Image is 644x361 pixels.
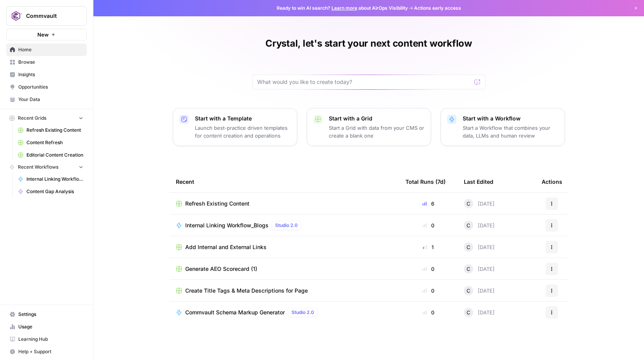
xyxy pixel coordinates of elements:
span: Content Refresh [26,139,83,146]
h1: Crystal, let's start your next content workflow [265,37,472,50]
button: Recent Workflows [6,161,87,173]
div: [DATE] [464,286,495,295]
span: Browse [18,59,83,66]
div: [DATE] [464,221,495,230]
span: Editorial Content Creation [26,152,83,159]
div: Total Runs (7d) [405,171,446,192]
span: Refresh Existing Content [26,127,83,134]
span: Studio 2.0 [275,222,298,229]
p: Start with a Template [195,115,291,122]
a: Refresh Existing Content [176,200,393,208]
span: Insights [18,71,83,78]
a: Home [6,44,87,56]
span: Generate AEO Scorecard (1) [185,265,257,273]
div: 0 [405,221,451,229]
input: What would you like to create today? [257,78,471,86]
span: Usage [18,323,83,330]
div: Actions [542,171,562,192]
span: Content Gap Analysis [26,188,83,195]
a: Editorial Content Creation [14,149,87,161]
span: Studio 2.0 [291,309,314,316]
a: Settings [6,308,87,321]
div: 1 [405,243,451,251]
a: Browse [6,56,87,68]
p: Start a Workflow that combines your data, LLMs and human review [463,124,558,140]
a: Commvault Schema Markup GeneratorStudio 2.0 [176,308,393,317]
a: Refresh Existing Content [14,124,87,136]
span: Help + Support [18,348,83,355]
button: Start with a GridStart a Grid with data from your CMS or create a blank one [307,108,431,146]
a: Create Title Tags & Meta Descriptions for Page [176,287,393,295]
div: [DATE] [464,264,495,274]
span: C [467,243,470,251]
a: Internal Linking Workflow_BlogsStudio 2.0 [176,221,393,230]
div: 0 [405,265,451,273]
span: Ready to win AI search? about AirOps Visibility [277,5,408,12]
span: Internal Linking Workflow_Blogs [185,221,268,229]
a: Content Refresh [14,136,87,149]
button: Workspace: Commvault [6,6,87,26]
span: C [467,309,470,316]
span: Opportunities [18,84,83,91]
span: Home [18,46,83,53]
a: Usage [6,321,87,333]
button: New [6,29,87,40]
span: C [467,200,470,208]
p: Start a Grid with data from your CMS or create a blank one [329,124,425,140]
div: 6 [405,200,451,208]
img: Commvault Logo [9,9,23,23]
span: Add Internal and External Links [185,243,267,251]
span: Recent Grids [18,115,46,122]
div: Last Edited [464,171,493,192]
div: [DATE] [464,308,495,317]
div: 0 [405,287,451,295]
button: Start with a WorkflowStart a Workflow that combines your data, LLMs and human review [440,108,565,146]
span: Actions early access [414,5,461,12]
a: Learn more [332,5,357,11]
span: Commvault [26,12,73,20]
a: Your Data [6,93,87,106]
a: Generate AEO Scorecard (1) [176,265,393,273]
p: Start with a Grid [329,115,425,122]
span: Settings [18,311,83,318]
span: Refresh Existing Content [185,200,249,208]
a: Insights [6,68,87,81]
span: Learning Hub [18,336,83,343]
span: Commvault Schema Markup Generator [185,309,285,316]
div: [DATE] [464,242,495,252]
span: Internal Linking Workflow_Blogs [26,176,83,183]
button: Start with a TemplateLaunch best-practice driven templates for content creation and operations [173,108,297,146]
span: New [37,31,49,38]
a: Opportunities [6,81,87,93]
a: Internal Linking Workflow_Blogs [14,173,87,185]
span: Recent Workflows [18,164,58,171]
span: C [467,265,470,273]
button: Help + Support [6,345,87,358]
span: C [467,287,470,295]
span: C [467,221,470,229]
div: [DATE] [464,199,495,208]
span: Create Title Tags & Meta Descriptions for Page [185,287,308,295]
p: Start with a Workflow [463,115,558,122]
div: 0 [405,309,451,316]
span: Your Data [18,96,83,103]
div: Recent [176,171,393,192]
a: Add Internal and External Links [176,243,393,251]
a: Learning Hub [6,333,87,345]
a: Content Gap Analysis [14,185,87,198]
p: Launch best-practice driven templates for content creation and operations [195,124,291,140]
button: Recent Grids [6,112,87,124]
